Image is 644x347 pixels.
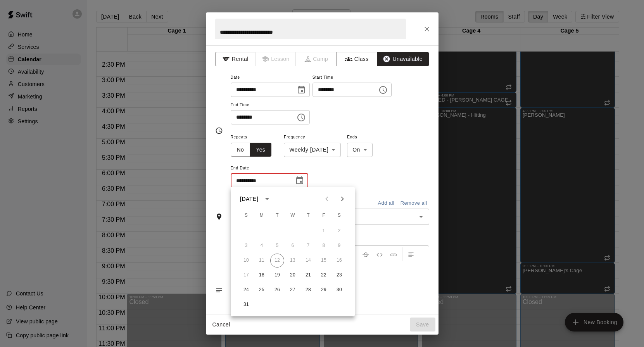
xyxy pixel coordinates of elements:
button: 30 [332,283,346,297]
button: 25 [255,283,269,297]
span: Friday [317,208,331,223]
button: No [231,143,250,157]
button: 31 [239,298,253,312]
svg: Timing [215,127,223,135]
span: End Date [231,163,308,174]
span: Saturday [332,208,346,223]
span: Repeats [231,132,278,143]
button: Choose date [292,173,307,188]
button: Add all [374,197,399,209]
button: Rental [215,52,256,66]
button: Insert Link [387,247,400,261]
button: 29 [317,283,331,297]
button: Choose time, selected time is 6:00 PM [375,82,391,98]
button: calendar view is open, switch to year view [261,192,274,205]
button: Remove all [399,197,429,209]
span: Tuesday [270,208,284,223]
span: Lessons must be created in the Services page first [256,52,296,66]
span: Monday [255,208,269,223]
span: End Time [231,100,310,110]
button: 28 [301,283,315,297]
span: Ends [347,132,373,143]
div: [DATE] [240,195,258,203]
button: 22 [317,268,331,282]
button: Class [336,52,377,66]
button: 20 [286,268,300,282]
button: Format Strikethrough [359,247,372,261]
button: Next month [335,191,350,207]
button: 21 [301,268,315,282]
div: outlined button group [231,143,272,157]
span: Frequency [284,132,341,143]
button: 18 [255,268,269,282]
svg: Notes [215,287,223,294]
div: Weekly [DATE] [284,143,341,157]
button: Open [416,211,426,222]
span: Thursday [301,208,315,223]
button: Unavailable [377,52,429,66]
div: On [347,143,373,157]
button: 23 [332,268,346,282]
span: Camps can only be created in the Services page [296,52,337,66]
button: Close [420,22,434,36]
button: Cancel [209,318,234,332]
button: Insert Code [373,247,386,261]
button: 24 [239,283,253,297]
button: 26 [270,283,284,297]
button: Choose time, selected time is 7:00 PM [294,110,309,125]
button: 27 [286,283,300,297]
span: Sunday [239,208,253,223]
span: Date [231,73,310,83]
svg: Rooms [215,213,223,221]
button: Yes [250,143,271,157]
span: Wednesday [286,208,300,223]
button: 19 [270,268,284,282]
button: Choose date, selected date is Aug 18, 2025 [294,82,309,98]
button: Left Align [404,247,418,261]
span: Start Time [313,73,392,83]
